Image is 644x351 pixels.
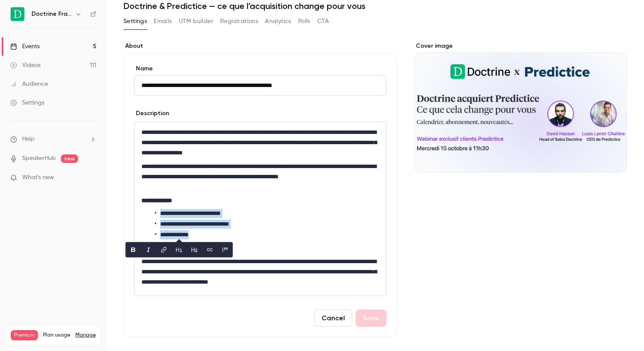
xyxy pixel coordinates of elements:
section: Cover image [414,42,627,172]
label: About [124,42,397,50]
button: Polls [298,15,310,28]
label: Cover image [414,42,627,50]
button: bold [126,243,140,257]
label: Name [134,64,386,73]
span: new [61,154,78,163]
div: Settings [10,99,44,107]
div: Audience [10,80,48,88]
h1: Doctrine & Predictice — ce que l’acquisition change pour vous [124,1,627,11]
button: Registrations [220,15,258,28]
section: description [134,122,386,296]
button: Emails [154,15,172,28]
div: editor [135,122,386,296]
a: SpeakerHub [22,154,56,163]
span: What's new [22,173,54,182]
button: Analytics [265,15,291,28]
button: italic [142,243,155,257]
button: Settings [124,15,147,28]
span: Premium [11,330,38,340]
img: Doctrine France [11,7,24,21]
button: blockquote [218,243,232,257]
span: Plan usage [43,332,70,339]
button: CTA [317,15,329,28]
button: link [157,243,171,257]
h6: Doctrine France [32,10,72,18]
span: Help [22,135,34,144]
iframe: Noticeable Trigger [86,174,96,182]
a: Manage [75,332,96,339]
li: help-dropdown-opener [10,135,96,144]
div: Events [10,42,40,51]
button: UTM builder [179,15,213,28]
div: Videos [10,61,40,70]
label: Description [134,109,169,118]
button: Cancel [314,310,352,327]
